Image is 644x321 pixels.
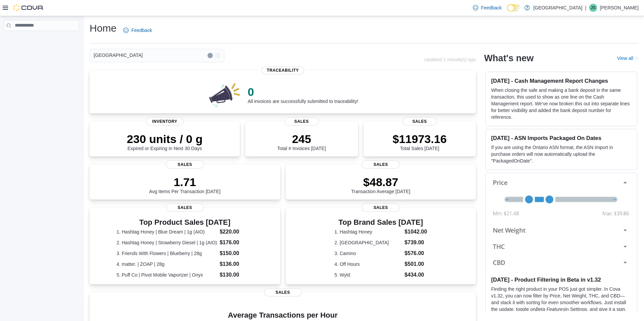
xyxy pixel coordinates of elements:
[127,132,203,146] p: 230 units / 0 g
[536,307,565,312] em: Beta Features
[481,4,502,11] span: Feedback
[117,228,217,235] dt: 1. Hashtag Honey | Blue Dream | 1g (AIO)
[121,24,155,37] a: Feedback
[334,228,402,235] dt: 1. Hashtag Honey
[585,4,586,12] p: |
[600,4,639,12] p: [PERSON_NAME]
[264,288,302,296] span: Sales
[215,53,220,58] button: Open list of options
[220,271,253,279] dd: $130.00
[207,81,243,108] img: 0
[149,175,221,194] div: Avg Items Per Transaction [DATE]
[403,117,437,126] span: Sales
[117,250,217,257] dt: 3. Friends With Flowers | Blueberry | 28g
[491,286,632,319] p: Finding the right product in your POS just got simpler. In Cova v1.32, you can now filter by Pric...
[491,276,632,283] h3: [DATE] - Product Filtering in Beta in v1.32
[351,175,411,189] p: $48.87
[491,135,632,141] h3: [DATE] - ASN Imports Packaged On Dates
[117,239,217,246] dt: 2. Hashtag Honey | Strawberry Diesel | 1g (AIO)
[220,228,253,236] dd: $220.00
[277,132,326,146] p: 245
[491,144,632,164] p: If you are using the Ontario ASN format, the ASN Import in purchase orders will now automatically...
[507,4,521,11] input: Dark Mode
[491,87,632,120] p: When closing the safe and making a bank deposit in the same transaction, this used to show as one...
[220,239,253,247] dd: $176.00
[117,218,253,226] h3: Top Product Sales [DATE]
[533,4,582,12] p: [GEOGRAPHIC_DATA]
[146,117,184,126] span: Inventory
[4,32,79,48] nav: Complex example
[13,4,44,11] img: Cova
[351,175,411,194] div: Transaction Average [DATE]
[334,239,402,246] dt: 2. [GEOGRAPHIC_DATA]
[334,218,427,226] h3: Top Brand Sales [DATE]
[261,66,304,74] span: Traceability
[591,4,595,12] span: JS
[285,117,318,126] span: Sales
[90,22,117,35] h1: Home
[127,132,203,151] div: Expired or Expiring in Next 30 Days
[277,132,326,151] div: Total # Invoices [DATE]
[484,53,534,64] h2: What's new
[405,271,427,279] dd: $434.00
[248,85,358,99] p: 0
[117,261,217,267] dt: 4. matter. | ZOAP | 28g
[405,228,427,236] dd: $1042.00
[248,85,358,104] div: All invoices are successfully submitted to traceability!
[491,77,632,84] h3: [DATE] - Cash Management Report Changes
[117,272,217,278] dt: 5. Puff Co | Pivot Mobile Vaporizer | Onyx
[405,260,427,268] dd: $501.00
[470,1,504,14] a: Feedback
[207,53,213,58] button: Clear input
[334,250,402,257] dt: 3. Camino
[334,261,402,267] dt: 4. Off Hours
[95,311,471,319] h4: Average Transactions per Hour
[362,160,399,169] span: Sales
[94,51,143,59] span: [GEOGRAPHIC_DATA]
[166,204,204,212] span: Sales
[131,27,152,34] span: Feedback
[220,249,253,257] dd: $150.00
[220,260,253,268] dd: $136.00
[617,56,639,61] a: View allExternal link
[362,204,399,212] span: Sales
[166,160,204,169] span: Sales
[405,249,427,257] dd: $576.00
[334,272,402,278] dt: 5. Wyld
[393,132,447,146] p: $11973.16
[635,57,639,61] svg: External link
[424,57,476,62] p: Updated 1 minute(s) ago
[149,175,221,189] p: 1.71
[589,4,597,12] div: John Sully
[393,132,447,151] div: Total Sales [DATE]
[405,239,427,247] dd: $739.00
